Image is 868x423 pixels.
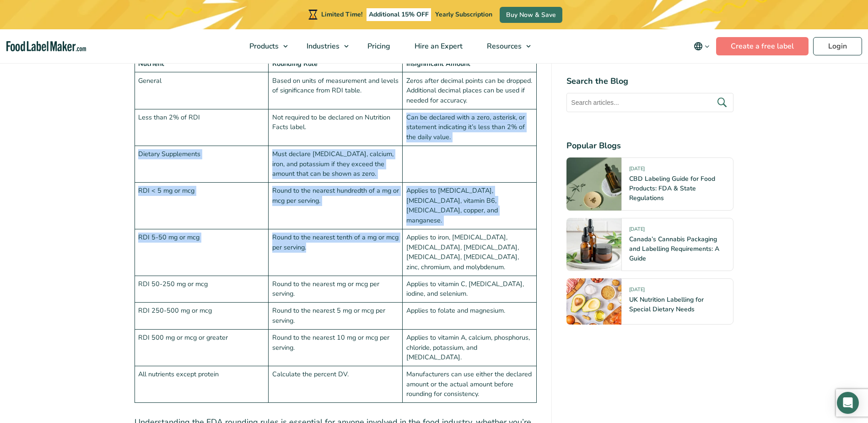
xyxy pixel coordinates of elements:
strong: Insignificant Amount [406,59,470,68]
a: Buy Now & Save [500,7,562,23]
td: Zeros after decimal points can be dropped. Additional decimal places can be used if needed for ac... [403,72,537,109]
td: Round to the nearest 10 mg or mcg per serving. [269,329,403,366]
span: Limited Time! [321,10,362,19]
td: RDI 5-50 mg or mcg [135,229,269,276]
a: Canada’s Cannabis Packaging and Labelling Requirements: A Guide [629,235,719,263]
td: Applies to folate and magnesium. [403,303,537,330]
input: Search articles... [566,93,733,112]
a: Create a free label [716,37,809,55]
a: Login [813,37,862,55]
td: Based on units of measurement and levels of significance from RDI table. [269,72,403,109]
td: Less than 2% of RDI [135,109,269,146]
td: RDI 250-500 mg or mcg [135,303,269,330]
td: Manufacturers can use either the declared amount or the actual amount before rounding for consist... [403,366,537,402]
strong: Rounding Rule [272,59,318,68]
strong: Nutrient [138,59,164,68]
div: Open Intercom Messenger [837,392,859,414]
td: Round to the nearest mg or mcg per serving. [269,276,403,303]
span: [DATE] [629,165,645,176]
span: Pricing [365,41,391,51]
td: RDI < 5 mg or mcg [135,182,269,229]
td: Applies to vitamin C, [MEDICAL_DATA], iodine, and selenium. [403,276,537,303]
td: Not required to be declared on Nutrition Facts label. [269,109,403,146]
td: RDI 50-250 mg or mcg [135,276,269,303]
h4: Popular Blogs [566,140,733,152]
td: General [135,72,269,109]
td: Round to the nearest hundredth of a mg or mcg per serving. [269,182,403,229]
span: Additional 15% OFF [367,8,431,21]
span: Yearly Subscription [435,10,492,19]
span: [DATE] [629,226,645,236]
a: Industries [295,29,353,63]
td: Must declare [MEDICAL_DATA], calcium, iron, and potassium if they exceed the amount that can be s... [269,146,403,182]
td: All nutrients except protein [135,366,269,402]
span: [DATE] [629,286,645,297]
td: Can be declared with a zero, asterisk, or statement indicating it’s less than 2% of the daily value. [403,109,537,146]
a: CBD Labeling Guide for Food Products: FDA & State Regulations [629,174,715,202]
td: Applies to vitamin A, calcium, phosphorus, chloride, potassium, and [MEDICAL_DATA]. [403,329,537,366]
td: Applies to iron, [MEDICAL_DATA], [MEDICAL_DATA], [MEDICAL_DATA], [MEDICAL_DATA], [MEDICAL_DATA], ... [403,229,537,276]
span: Industries [304,41,340,51]
td: Calculate the percent DV. [269,366,403,402]
h4: Search the Blog [566,75,733,87]
span: Products [247,41,280,51]
td: Dietary Supplements [135,146,269,182]
td: Applies to [MEDICAL_DATA], [MEDICAL_DATA], vitamin B6, [MEDICAL_DATA], copper, and manganese. [403,182,537,229]
a: Products [237,29,292,63]
a: Pricing [356,29,400,63]
a: Hire an Expert [403,29,473,63]
a: Resources [475,29,535,63]
span: Resources [484,41,523,51]
a: UK Nutrition Labelling for Special Dietary Needs [629,295,704,314]
td: Round to the nearest 5 mg or mcg per serving. [269,303,403,330]
span: Hire an Expert [412,41,464,51]
td: RDI 500 mg or mcg or greater [135,329,269,366]
td: Round to the nearest tenth of a mg or mcg per serving. [269,229,403,276]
